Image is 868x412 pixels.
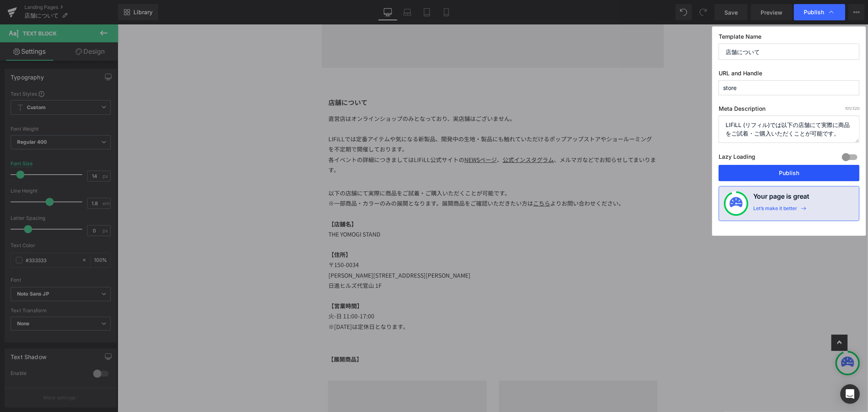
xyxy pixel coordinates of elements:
[719,116,859,143] textarea: LIFiLL (リフィル)では以下の店舗にて実際に商品をご試着・ご購入いただくことが可能です。 ※一部商品・カラーのみの展開となります。展開商品をご確認いただきたい方はこちらよりお問い合わせください。
[840,384,860,404] div: Open Intercom Messenger
[730,197,743,210] img: onboarding-status.svg
[211,73,540,83] h1: 店舗について
[211,246,540,256] p: [PERSON_NAME][STREET_ADDRESS][PERSON_NAME]
[210,331,245,339] strong: 【展開商品】
[211,277,245,285] strong: 【営業時間】
[719,105,859,116] label: Meta Description
[753,205,797,216] div: Let’s make it better
[719,33,859,44] label: Template Name
[845,106,851,111] span: 101
[211,164,540,174] p: 以下の店舗にて実際に商品をご試着・ご購入いただくことが可能です。
[211,256,540,266] p: 日進ヒルズ代官山 1F
[211,297,540,307] p: ※[DATE]は定休日となります。
[211,130,540,151] p: 各イベントの詳細につきましてはLIFiLL公式サイトの 、 、メルマガなどでお知らせしてまいります。
[211,174,540,184] p: ※一部商品・カラー
[211,195,239,204] strong: 【店舗名】
[211,89,540,99] p: 直営店はオンラインショップのみとなっており、実店舗はございません。
[415,175,433,183] a: こちら
[211,226,234,234] strong: 【住所】
[753,191,809,205] h4: Your page is great
[804,9,824,16] span: Publish
[719,165,859,181] button: Publish
[719,70,859,80] label: URL and Handle
[211,287,540,297] p: 火-日 11:00-17:00
[845,106,859,111] span: /320
[211,110,540,130] p: LIFiLLでは定番アイテムや気になる新製品、開発中の生地・製品にも触れていただけるポップアップストアやショールーミングを不定期で開催しております。
[385,131,436,139] a: 公式インスタグラム
[719,151,755,165] label: Lazy Loading
[262,175,507,183] span: のみの展開となります。展開商品をご確認いただきたい方は よりお問い合わせください。
[211,235,540,245] p: 〒150-0034
[347,131,379,139] a: NEWSページ
[211,205,540,215] p: THE YOMOGI STAND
